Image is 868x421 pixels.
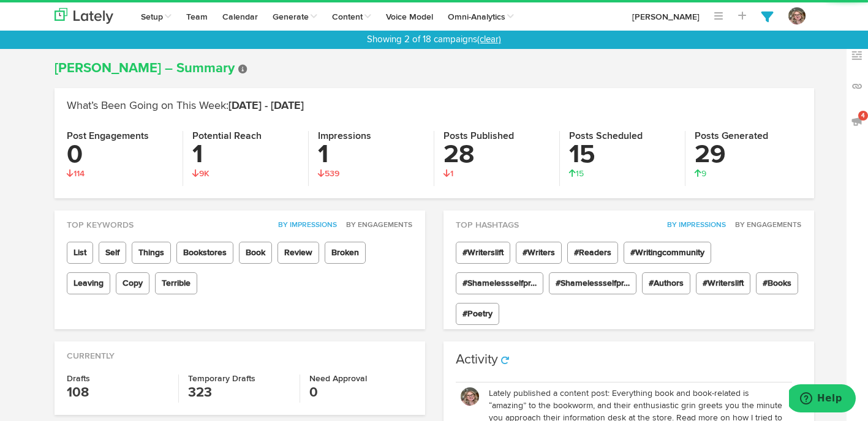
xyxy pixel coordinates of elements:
span: #Authors [642,272,690,294]
span: List [67,242,93,264]
span: [DATE] - [DATE] [228,100,304,111]
span: #Writerslift [696,272,750,294]
span: Review [277,242,319,264]
span: #Shamelessselfpr… [456,272,543,294]
h4: Impressions [318,131,425,142]
h4: Posts Published [443,131,550,142]
span: #Writingcommunity [624,242,711,264]
h4: Temporary Drafts [188,374,290,383]
a: (clear) [477,35,501,44]
h3: 0 [67,142,173,168]
h3: 323 [188,383,290,403]
span: #Writers [516,242,562,264]
h3: 15 [569,142,676,168]
h4: Drafts [67,374,169,383]
span: #Writerslift [456,242,510,264]
h4: Need Approval [309,374,412,383]
span: #Readers [567,242,618,264]
h3: 28 [443,142,550,168]
span: #Books [756,272,798,294]
button: By Engagements [728,219,802,231]
span: Book [239,242,272,264]
h4: Posts Scheduled [569,131,676,142]
img: OhcUycdS6u5e6MDkMfFl [788,7,806,24]
div: Currently [55,341,425,362]
h1: [PERSON_NAME] – Summary [55,61,814,76]
img: announcements_off.svg [851,115,863,127]
button: By Impressions [271,219,338,231]
span: Things [132,242,171,264]
h3: 1 [192,142,299,168]
span: 9 [695,170,706,178]
div: Top Keywords [55,210,425,231]
span: Self [99,242,126,264]
span: 114 [67,170,85,178]
h4: Posts Generated [695,131,802,142]
h3: 29 [695,142,802,168]
h2: What’s Been Going on This Week: [67,100,802,113]
iframe: Opens a widget where you can find more information [789,384,856,415]
span: Copy [116,272,149,294]
span: 1 [443,170,453,178]
h4: Potential Reach [192,131,299,142]
span: #Poetry [456,303,499,325]
span: 539 [318,170,339,178]
img: logo_lately_bg_light.svg [55,8,113,24]
button: By Engagements [339,219,413,231]
span: Bookstores [176,242,233,264]
span: #Shamelessselfpr… [549,272,636,294]
span: Terrible [155,272,197,294]
div: Top Hashtags [443,210,814,231]
button: By Impressions [660,219,726,231]
span: Leaving [67,272,110,294]
h3: 1 [318,142,425,168]
h3: 0 [309,383,412,403]
h3: 108 [67,383,169,403]
span: 9K [192,170,209,178]
span: 15 [569,170,584,178]
img: links_off.svg [851,80,863,92]
img: keywords_off.svg [851,50,863,62]
span: 4 [858,111,868,121]
h3: Activity [456,353,498,367]
span: Broken [325,242,366,264]
h4: Post Engagements [67,131,173,142]
img: OhcUycdS6u5e6MDkMfFl [461,387,479,406]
